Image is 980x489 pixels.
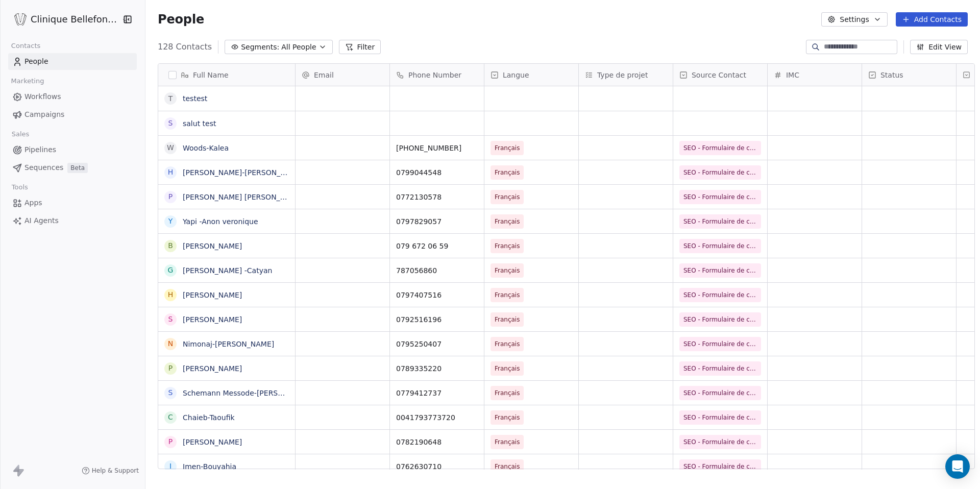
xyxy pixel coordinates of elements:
a: [PERSON_NAME] [183,291,242,299]
span: Français [495,241,520,251]
span: SEO - Formulaire de contact [683,339,757,349]
span: Beta [67,163,88,173]
span: All People [281,42,316,53]
span: SEO - Formulaire de contact [683,290,757,300]
span: People [158,12,204,27]
a: Workflows [8,88,137,105]
a: Chaieb-Taoufik [183,413,235,422]
a: [PERSON_NAME] [183,438,242,446]
span: People [24,56,48,67]
div: Y [168,216,173,227]
div: I [169,461,171,472]
div: N [168,338,173,349]
span: 0799044548 [396,167,478,178]
span: Clinique Bellefontaine [31,13,119,26]
span: SEO - Formulaire de contact [683,192,757,202]
span: SEO - Formulaire de contact [683,388,757,398]
span: Français [495,265,520,276]
a: People [8,53,137,70]
div: grid [158,86,296,470]
span: 0779412737 [396,388,478,398]
a: Help & Support [82,467,139,475]
span: AI Agents [24,215,59,226]
div: W [167,142,174,153]
div: s [168,118,173,129]
span: SEO - Formulaire de contact [683,461,757,472]
span: Français [495,192,520,202]
span: Français [495,314,520,325]
div: H [168,167,174,178]
a: Nimonaj-[PERSON_NAME] [183,340,274,348]
div: Open Intercom Messenger [945,454,970,479]
div: P [168,363,173,374]
span: 0772130578 [396,192,478,202]
a: [PERSON_NAME] [183,242,242,250]
a: Woods-Kalea [183,144,229,152]
span: Français [495,216,520,227]
span: Langue [503,70,529,80]
span: 787056860 [396,265,478,276]
span: Status [880,70,903,80]
span: Type de projet [597,70,648,80]
span: 0792516196 [396,314,478,325]
a: [PERSON_NAME] [183,315,242,324]
span: Contacts [7,38,45,54]
span: Français [495,461,520,472]
a: salut test [183,119,216,128]
span: Français [495,143,520,153]
div: G [168,265,174,276]
button: Clinique Bellefontaine [12,11,115,28]
div: B [168,240,173,251]
span: Français [495,388,520,398]
span: SEO - Formulaire de contact [683,314,757,325]
span: Apps [24,198,42,208]
span: SEO - Formulaire de contact [683,143,757,153]
a: Imen-Bouyahia [183,462,236,471]
span: 0797829057 [396,216,478,227]
span: Tools [7,180,32,195]
span: Segments: [241,42,279,53]
span: Email [314,70,334,80]
span: IMC [786,70,799,80]
a: Pipelines [8,141,137,158]
div: P [168,191,173,202]
div: Status [862,64,956,86]
a: [PERSON_NAME] -Catyan [183,266,272,275]
span: 0789335220 [396,363,478,374]
button: Edit View [910,40,968,54]
span: 079 672 06 59 [396,241,478,251]
span: 0762630710 [396,461,478,472]
span: SEO - Formulaire de contact [683,437,757,447]
a: Yapi -Anon veronique [183,217,258,226]
span: Français [495,437,520,447]
a: Campaigns [8,106,137,123]
div: Type de projet [579,64,673,86]
img: Logo_Bellefontaine_Black.png [14,13,27,26]
span: Français [495,412,520,423]
span: SEO - Formulaire de contact [683,241,757,251]
span: Français [495,290,520,300]
div: t [168,93,173,104]
span: 0782190648 [396,437,478,447]
span: Marketing [7,74,48,89]
div: Email [296,64,389,86]
div: Phone Number [390,64,484,86]
a: [PERSON_NAME]-[PERSON_NAME] [183,168,304,177]
span: Phone Number [408,70,461,80]
a: AI Agents [8,212,137,229]
div: C [168,412,173,423]
a: Apps [8,194,137,211]
span: Français [495,363,520,374]
span: Français [495,339,520,349]
span: [PHONE_NUMBER] [396,143,478,153]
button: Filter [339,40,381,54]
span: 0795250407 [396,339,478,349]
span: Workflows [24,91,61,102]
span: Help & Support [92,467,139,475]
span: Source Contact [692,70,746,80]
button: Settings [821,12,887,27]
a: [PERSON_NAME] [PERSON_NAME]-[PERSON_NAME] [183,193,365,201]
a: Schemann Messode-[PERSON_NAME] [183,389,316,397]
span: 0041793773720 [396,412,478,423]
a: testest [183,94,207,103]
